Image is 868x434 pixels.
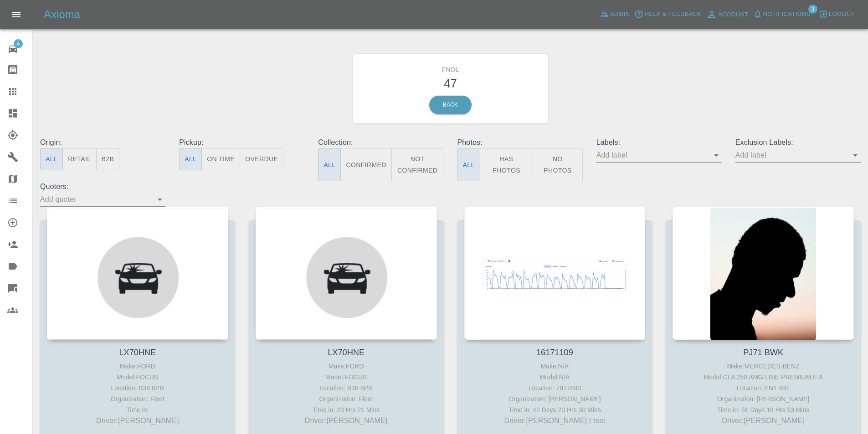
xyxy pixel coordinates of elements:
[763,9,811,20] span: Notifications
[318,137,443,148] p: Collection:
[743,348,783,357] a: PJ71 BWK
[240,148,283,170] button: Overdue
[751,7,813,21] button: Notifications
[429,96,472,114] a: Back
[610,9,630,20] span: Admin
[340,148,391,181] button: Confirmed
[704,7,751,22] a: Account
[360,61,541,75] h6: FNOL
[62,148,96,170] button: Retail
[49,383,226,393] div: Location: B38 8PR
[360,75,541,92] h3: 47
[179,148,202,170] button: All
[675,415,852,426] p: Driver: [PERSON_NAME]
[467,372,643,383] div: Model: N/A
[40,137,165,148] p: Origin:
[457,137,582,148] p: Photos:
[467,404,643,415] div: Time in: 42 Days 20 Hrs 30 Mins
[849,149,862,162] button: Open
[258,404,435,415] div: Time in: 23 Hrs 21 Mins
[49,361,226,372] div: Make: FORD
[258,361,435,372] div: Make: FORD
[457,148,480,181] button: All
[49,415,226,426] p: Driver: [PERSON_NAME]
[328,348,365,357] a: LX70HNE
[40,148,63,170] button: All
[49,372,226,383] div: Model: FOCUS
[14,39,23,48] span: 4
[258,383,435,393] div: Location: B38 8PR
[49,404,226,415] div: Time in:
[710,149,723,162] button: Open
[5,4,27,26] button: Open drawer
[467,361,643,372] div: Make: N/A
[318,148,341,181] button: All
[598,7,632,21] a: Admin
[735,137,861,148] p: Exclusion Labels:
[829,9,855,20] span: Logout
[467,415,643,426] p: Driver: [PERSON_NAME] t test
[480,148,534,181] button: Has Photos
[119,348,156,357] a: LX70HNE
[154,193,166,206] button: Open
[808,5,817,14] span: 3
[596,148,708,162] input: Add label
[718,10,749,20] span: Account
[391,148,444,181] button: Not Confirmed
[44,7,80,22] h5: Axioma
[49,393,226,404] div: Organization: Fleet
[258,372,435,383] div: Model: FOCUS
[179,137,304,148] p: Pickup:
[467,383,643,393] div: Location: 7977890
[675,361,852,372] div: Make: MERCEDES-BENZ
[536,348,573,357] a: 16171109
[201,148,240,170] button: On Time
[96,148,120,170] button: B2B
[533,148,583,181] button: No Photos
[675,404,852,415] div: Time in: 51 Days 18 Hrs 53 Mins
[258,415,435,426] p: Driver: [PERSON_NAME]
[632,7,704,21] button: Help & Feedback
[467,393,643,404] div: Organization: [PERSON_NAME]
[258,393,435,404] div: Organization: Fleet
[644,9,701,20] span: Help & Feedback
[596,137,722,148] p: Labels:
[817,7,857,21] button: Logout
[40,181,165,192] p: Quoters:
[675,383,852,393] div: Location: EN1 4BL
[675,372,852,383] div: Model: CLA 250 AMG LINE PREMIUM E A
[675,393,852,404] div: Organization: [PERSON_NAME]
[40,192,152,206] input: Add quoter
[735,148,847,162] input: Add label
